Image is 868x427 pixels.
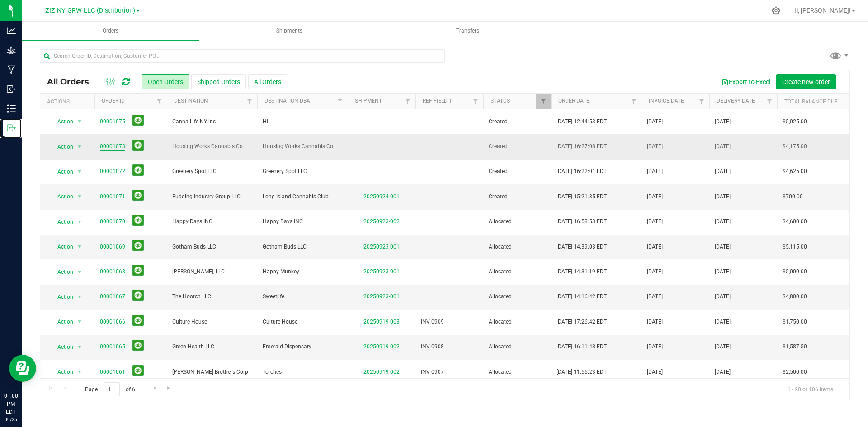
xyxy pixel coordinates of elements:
span: [DATE] [715,243,731,251]
a: Status [491,98,510,104]
span: All Orders [47,77,98,87]
iframe: Resource center [9,355,36,382]
span: [DATE] 16:27:08 EDT [557,142,607,151]
span: $1,587.50 [783,343,807,351]
a: Filter [401,94,415,109]
span: Action [49,190,74,203]
a: Filter [333,94,348,109]
span: Allocated [489,292,546,301]
inline-svg: Inbound [7,84,16,94]
span: select [74,240,85,253]
span: select [74,115,85,128]
span: Green Health LLC [172,343,252,351]
a: Transfers [379,22,557,41]
div: Actions [47,99,91,105]
span: select [74,315,85,328]
span: Budding Industry Group LLC [172,192,252,201]
a: Ref Field 1 [423,98,452,104]
span: Allocated [489,217,546,226]
span: Allocated [489,267,546,276]
span: Action [49,315,74,328]
span: [DATE] 14:31:19 EDT [557,267,607,276]
a: 00001067 [100,292,125,301]
a: Filter [152,94,167,109]
span: INV-0907 [421,368,444,376]
a: Shipments [200,22,378,41]
a: 20250923-001 [363,293,400,300]
span: ZIZ NY GRW LLC (Distribution) [45,7,135,14]
p: 01:00 PM EDT [4,392,18,416]
span: select [74,266,85,278]
span: Canna Life NY inc [172,117,252,126]
span: [DATE] [647,167,663,176]
span: [DATE] [647,117,663,126]
span: [DATE] [715,142,731,151]
a: Order ID [102,98,125,104]
span: Allocated [489,318,546,326]
div: Manage settings [770,6,782,15]
span: [PERSON_NAME] Brothers Corp [172,368,252,376]
a: 20250924-001 [363,193,400,200]
span: [DATE] [715,217,731,226]
inline-svg: Grow [7,46,16,55]
span: [DATE] [715,192,731,201]
button: Export to Excel [716,74,776,89]
a: 20250919-003 [363,319,400,325]
a: Destination DBA [264,98,310,104]
span: Orders [90,27,131,35]
span: select [74,366,85,378]
a: 20250923-001 [363,244,400,250]
inline-svg: Inventory [7,104,16,113]
a: 00001070 [100,217,125,226]
button: Shipped Orders [191,74,246,89]
a: 20250919-002 [363,343,400,350]
a: 00001073 [100,142,125,151]
span: [DATE] [647,343,663,351]
span: [DATE] [715,368,731,376]
span: INV-0909 [421,318,444,326]
input: Search Order ID, Destination, Customer PO... [40,49,445,63]
a: Go to the last page [163,382,176,394]
span: Action [49,240,74,253]
a: 20250923-001 [363,268,400,275]
a: 20250923-002 [363,218,400,225]
span: The Hootch LLC [172,292,252,301]
span: select [74,165,85,178]
span: [DATE] [647,292,663,301]
a: Filter [762,94,777,109]
span: [DATE] [647,318,663,326]
a: 00001072 [100,167,125,176]
span: Gotham Buds LLC [172,243,252,251]
span: Created [489,117,546,126]
a: Filter [242,94,257,109]
span: [DATE] 15:21:35 EDT [557,192,607,201]
span: Happy Days INC [263,217,342,226]
span: [DATE] 16:58:53 EDT [557,217,607,226]
span: [DATE] [647,267,663,276]
span: $700.00 [783,192,803,201]
span: Emerald Dispensary [263,343,342,351]
span: Allocated [489,343,546,351]
span: Gotham Buds LLC [263,243,342,251]
span: Greenery Spot LLC [172,167,252,176]
span: Torches [263,368,342,376]
span: [DATE] 14:39:03 EDT [557,243,607,251]
span: Action [49,216,74,228]
span: Happy Days INC [172,217,252,226]
span: Happy Munkey [263,267,342,276]
span: Action [49,291,74,303]
a: Filter [694,94,709,109]
span: [DATE] [715,167,731,176]
span: $5,025.00 [783,117,807,126]
span: Action [49,366,74,378]
span: select [74,190,85,203]
span: [DATE] [647,243,663,251]
a: 00001068 [100,267,125,276]
span: Action [49,341,74,353]
span: [DATE] [715,117,731,126]
span: Shipments [264,27,315,35]
span: [DATE] [715,292,731,301]
span: $4,175.00 [783,142,807,151]
span: [DATE] 11:55:23 EDT [557,368,607,376]
a: Orders [22,22,199,41]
